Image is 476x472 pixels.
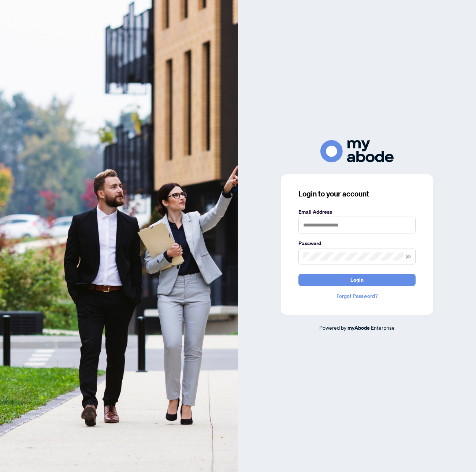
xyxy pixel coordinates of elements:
[298,189,416,199] h3: Login to your account
[298,239,416,247] label: Password
[371,324,395,331] span: Enterprise
[350,274,364,286] span: Login
[347,324,370,332] a: myAbode
[320,140,394,162] img: ma-logo
[298,292,416,300] a: Forgot Password?
[319,324,346,331] span: Powered by
[298,274,416,286] button: Login
[406,254,411,259] span: eye-invisible
[298,208,416,216] label: Email Address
